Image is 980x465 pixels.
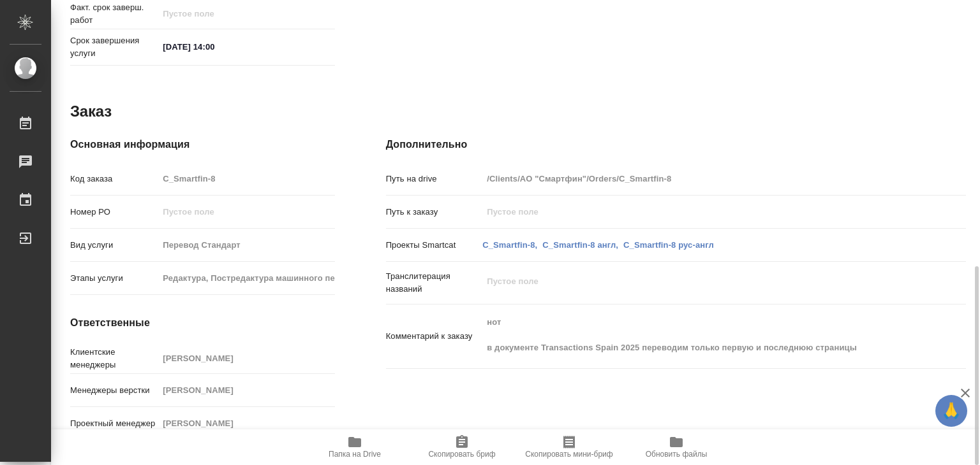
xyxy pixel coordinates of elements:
input: Пустое поле [158,236,334,254]
input: Пустое поле [482,169,917,188]
p: Этапы услуги [70,272,158,285]
span: Скопировать бриф [428,450,495,459]
a: C_Smartfin-8, [482,240,537,250]
span: Папка на Drive [329,450,381,459]
input: Пустое поле [158,269,334,287]
span: Скопировать мини-бриф [525,450,612,459]
h4: Дополнительно [386,137,966,152]
input: Пустое поле [482,203,917,221]
input: Пустое поле [158,414,334,433]
textarea: нот в документе Transactions Spain 2025 переводим только первую и последнюю страницы [482,311,917,359]
button: Папка на Drive [301,429,408,465]
p: Проекты Smartcat [386,239,483,252]
p: Транслитерация названий [386,270,483,296]
button: Обновить файлы [623,429,730,465]
input: Пустое поле [158,381,334,399]
p: Код заказа [70,173,158,185]
input: Пустое поле [158,169,334,188]
p: Срок завершения услуги [70,34,158,60]
input: ✎ Введи что-нибудь [158,38,270,56]
input: Пустое поле [158,4,270,23]
span: 🙏 [940,397,962,424]
p: Вид услуги [70,239,158,252]
p: Путь к заказу [386,206,483,218]
a: C_Smartfin-8 рус-англ [623,240,714,250]
p: Комментарий к заказу [386,330,483,343]
button: Скопировать мини-бриф [516,429,623,465]
p: Менеджеры верстки [70,384,158,397]
p: Факт. срок заверш. работ [70,1,158,27]
span: Обновить файлы [646,450,708,459]
p: Путь на drive [386,173,483,185]
input: Пустое поле [158,349,334,368]
button: Скопировать бриф [408,429,516,465]
a: C_Smartfin-8 англ, [542,240,618,250]
input: Пустое поле [158,203,334,221]
p: Клиентские менеджеры [70,346,158,371]
p: Номер РО [70,206,158,218]
h2: Заказ [70,101,112,122]
h4: Основная информация [70,137,335,152]
h4: Ответственные [70,315,335,331]
p: Проектный менеджер [70,417,158,430]
button: 🙏 [935,395,967,427]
